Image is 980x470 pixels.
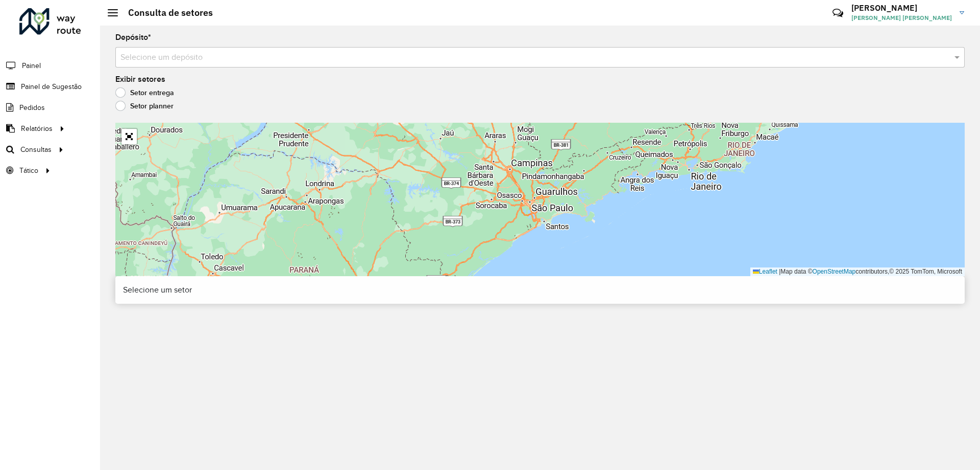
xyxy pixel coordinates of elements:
[22,60,41,71] span: Painel
[115,87,174,98] label: Setor entrega
[115,276,965,304] div: Selecione um setor
[813,268,856,275] a: OpenStreetMap
[779,268,780,275] span: |
[21,123,53,134] span: Relatórios
[851,13,952,23] span: [PERSON_NAME] [PERSON_NAME]
[118,7,213,18] h2: Consulta de setores
[19,102,45,113] span: Pedidos
[20,144,52,155] span: Consultas
[851,3,952,13] h3: [PERSON_NAME]
[115,73,165,85] label: Exibir setores
[750,267,965,276] div: Map data © contributors,© 2025 TomTom, Microsoft
[115,31,151,43] label: Depósito
[19,165,38,176] span: Tático
[21,81,82,92] span: Painel de Sugestão
[753,268,777,275] a: Leaflet
[827,2,849,24] a: Contato Rápido
[115,101,174,111] label: Setor planner
[121,129,137,144] a: Abrir mapa em tela cheia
